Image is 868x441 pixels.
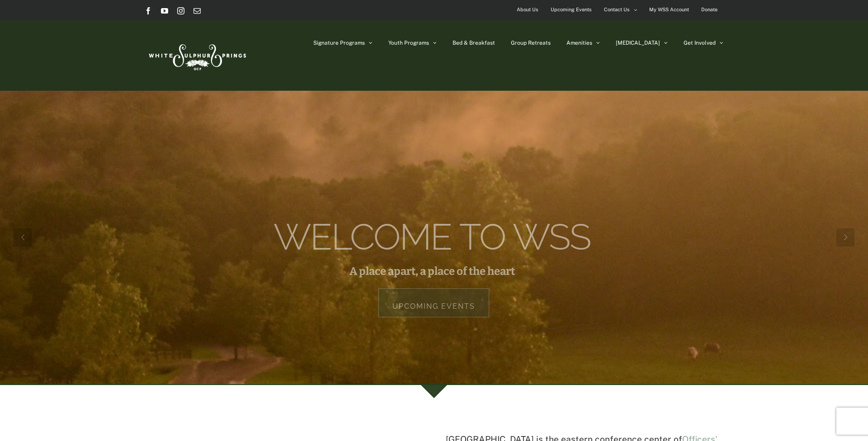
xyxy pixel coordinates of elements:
[453,20,495,65] a: Bed & Breakfast
[616,40,660,46] span: [MEDICAL_DATA]
[616,20,668,65] a: [MEDICAL_DATA]
[349,266,515,276] rs-layer: A place apart, a place of the heart
[388,40,429,46] span: Youth Programs
[551,3,592,16] span: Upcoming Events
[684,40,716,46] span: Get Involved
[604,3,630,16] span: Contact Us
[684,20,723,65] a: Get Involved
[313,20,373,65] a: Signature Programs
[313,20,723,65] nav: Main Menu
[453,40,495,46] span: Bed & Breakfast
[161,7,168,14] a: YouTube
[177,7,184,14] a: Instagram
[193,7,201,14] a: Email
[511,20,551,65] a: Group Retreats
[145,7,152,14] a: Facebook
[566,40,592,46] span: Amenities
[274,227,590,247] rs-layer: Welcome to WSS
[701,3,717,16] span: Donate
[517,3,538,16] span: About Us
[388,20,437,65] a: Youth Programs
[378,288,489,317] a: Upcoming Events
[649,3,689,16] span: My WSS Account
[145,34,249,77] img: White Sulphur Springs Logo
[566,20,600,65] a: Amenities
[313,40,365,46] span: Signature Programs
[511,40,551,46] span: Group Retreats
